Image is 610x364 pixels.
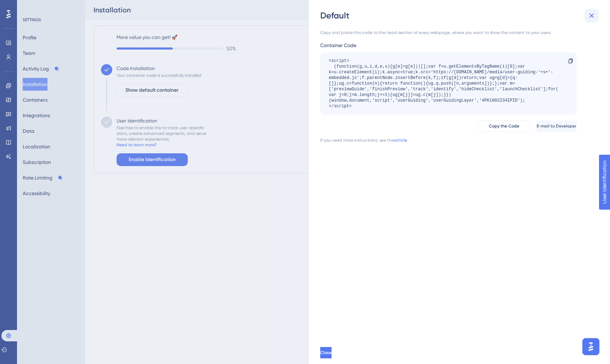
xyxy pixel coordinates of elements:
span: Close [320,350,332,356]
a: article. [394,137,408,143]
button: Close [320,347,332,358]
iframe: UserGuiding AI Assistant Launcher [580,336,601,357]
span: Copy the Code [489,123,519,129]
div: <script> (function(g,u,i,d,e,s){g[e]=g[e]||[];var f=u.getElementsByTagName(i)[0];var k=u.createEl... [329,58,561,109]
span: E-mail to Developer [537,123,576,129]
button: E-mail to Developer [537,120,576,132]
div: If you need more instructions, see the [320,137,394,143]
div: Copy and paste this code to the head section of every webpage, where you want to show the content... [320,30,576,35]
div: Container Code [320,41,576,50]
button: Copy the Code [477,120,531,132]
div: Default [320,10,600,21]
span: User Identification [6,2,49,10]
